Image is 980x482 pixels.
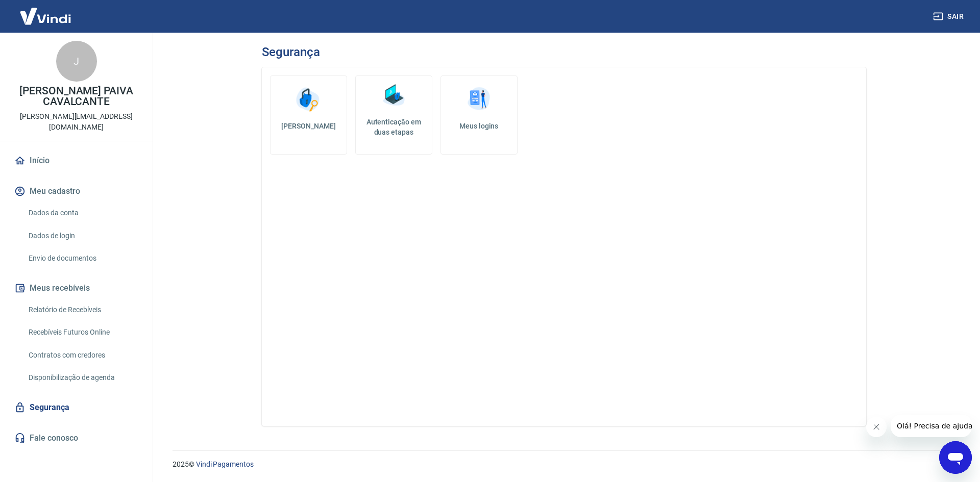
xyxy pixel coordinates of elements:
a: Contratos com credores [24,345,140,366]
a: Dados da conta [24,202,140,223]
a: Segurança [12,396,140,419]
a: Autenticação em duas etapas [355,75,432,155]
p: [PERSON_NAME] PAIVA CAVALCANTE [8,86,144,107]
img: Alterar senha [293,84,324,115]
a: Vindi Pagamentos [196,460,254,468]
h3: Segurança [262,45,320,59]
a: Envio de documentos [24,248,140,269]
div: J [56,41,97,82]
img: Autenticação em duas etapas [378,80,409,111]
button: Meu cadastro [12,180,140,202]
a: Meus logins [440,75,518,155]
a: Dados de login [24,225,140,246]
h5: Autenticação em duas etapas [360,117,428,137]
img: Vindi [12,1,79,32]
a: Recebíveis Futuros Online [24,322,140,343]
button: Meus recebíveis [12,277,140,299]
span: Olá! Precisa de ajuda? [6,7,86,15]
iframe: Fechar mensagem [866,417,887,437]
a: Início [12,149,140,172]
img: Meus logins [463,84,494,115]
a: [PERSON_NAME] [270,75,347,155]
a: Relatório de Recebíveis [24,299,140,320]
p: 2025 © [173,459,955,470]
button: Sair [931,7,968,26]
iframe: Botão para abrir a janela de mensagens [939,441,972,474]
p: [PERSON_NAME][EMAIL_ADDRESS][DOMAIN_NAME] [8,111,144,133]
a: Disponibilização de agenda [24,367,140,388]
a: Fale conosco [12,427,140,449]
h5: Meus logins [449,121,509,131]
h5: [PERSON_NAME] [279,121,338,131]
iframe: Mensagem da empresa [891,415,972,437]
